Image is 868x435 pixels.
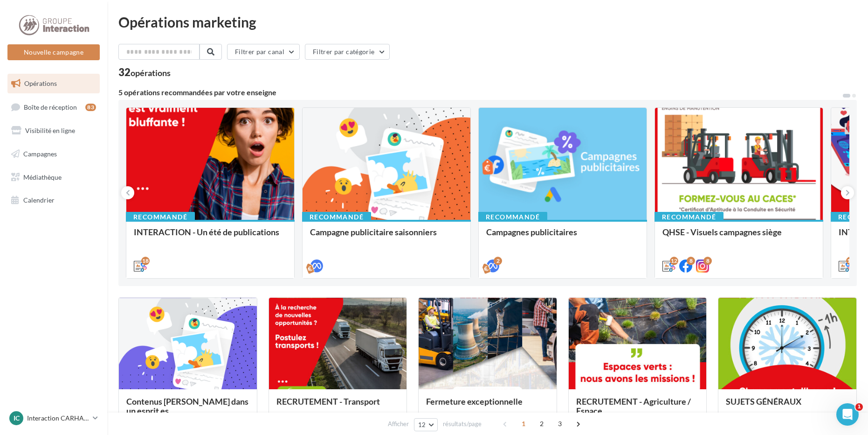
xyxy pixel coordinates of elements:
div: 2 [494,257,502,265]
a: IC Interaction CARHAIX [7,409,100,427]
span: SUJETS GÉNÉRAUX [726,396,801,407]
a: Médiathèque [6,168,102,187]
button: 12 [414,418,438,431]
span: Boîte de réception [24,103,77,111]
button: Filtrer par canal [227,44,300,60]
a: Campagnes [6,144,102,164]
span: RECRUTEMENT - Transport [276,396,380,407]
a: Boîte de réception83 [6,97,102,117]
span: Fermeture exceptionnelle [426,396,523,407]
div: 12 [846,257,854,265]
div: opérations [131,69,171,77]
div: 12 [670,257,678,265]
span: 3 [552,416,567,431]
span: QHSE - Visuels campagnes siège [662,227,782,237]
span: Campagnes [23,150,57,158]
div: 8 [687,257,695,265]
span: Visibilité en ligne [25,126,75,134]
span: Campagnes publicitaires [486,227,577,237]
span: résultats/page [443,420,482,428]
div: Recommandé [478,212,547,222]
a: Calendrier [6,190,102,210]
div: 5 opérations recommandées par votre enseigne [118,89,842,96]
span: IC [14,414,20,423]
div: 32 [118,67,171,77]
span: Médiathèque [23,173,62,181]
span: 12 [418,421,426,428]
span: Contenus [PERSON_NAME] dans un esprit es... [126,396,248,416]
div: Opérations marketing [118,15,857,29]
div: 83 [85,104,96,111]
button: Filtrer par catégorie [305,44,390,60]
a: Visibilité en ligne [6,121,102,140]
button: Nouvelle campagne [7,44,100,60]
div: 18 [141,257,150,265]
div: 8 [703,257,712,265]
span: RECRUTEMENT - Agriculture / Espace... [576,396,691,416]
span: Calendrier [23,196,55,204]
span: 1 [516,416,531,431]
div: Recommandé [654,212,723,222]
iframe: Intercom live chat [836,403,859,426]
span: 2 [534,416,549,431]
span: Opérations [24,79,57,87]
a: Opérations [6,74,102,93]
p: Interaction CARHAIX [27,414,89,423]
span: INTERACTION - Un été de publications [134,227,279,237]
span: 1 [855,403,863,411]
div: Recommandé [302,212,371,222]
span: Campagne publicitaire saisonniers [310,227,437,237]
div: Recommandé [126,212,195,222]
span: Afficher [388,420,409,428]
